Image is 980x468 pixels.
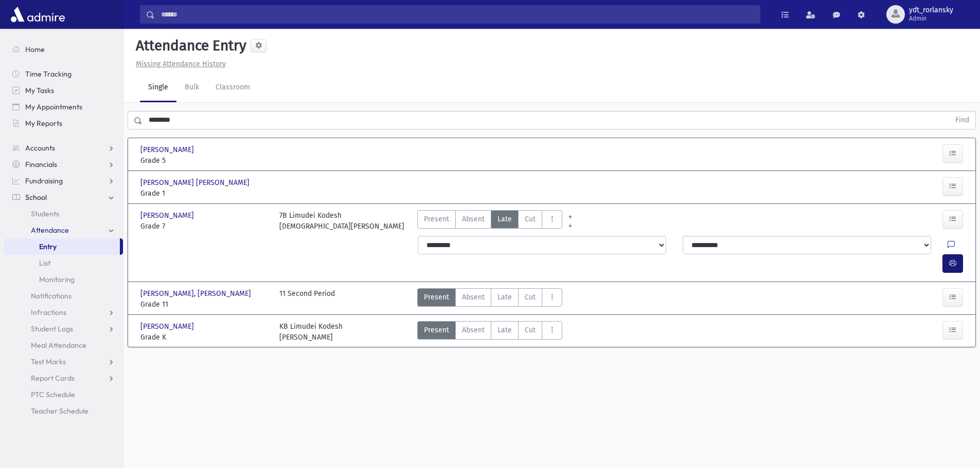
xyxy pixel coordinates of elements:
[31,308,66,317] span: Infractions
[140,299,269,310] span: Grade 11
[4,304,123,321] a: Infractions
[31,291,72,301] span: Notifications
[279,321,343,343] div: KB Limudei Kodesh [PERSON_NAME]
[4,205,123,222] a: Students
[424,292,449,303] span: Present
[4,288,123,304] a: Notifications
[4,173,123,189] a: Fundraising
[4,222,123,238] a: Attendance
[4,255,123,271] a: List
[497,292,512,303] span: Late
[31,373,75,383] span: Report Cards
[25,143,55,153] span: Accounts
[136,60,226,68] u: Missing Attendance History
[909,14,953,23] span: Admin
[4,66,123,82] a: Time Tracking
[140,221,269,232] span: Grade 7
[525,325,536,335] span: Cut
[132,60,226,68] a: Missing Attendance History
[140,155,269,166] span: Grade 5
[132,37,246,54] h5: Attendance Entry
[4,403,123,419] a: Teacher Schedule
[4,115,123,132] a: My Reports
[424,214,449,224] span: Present
[25,119,62,128] span: My Reports
[8,4,67,25] img: AdmirePro
[4,82,123,99] a: My Tasks
[424,325,449,335] span: Present
[25,160,57,169] span: Financials
[4,370,123,386] a: Report Cards
[279,210,404,232] div: 7B Limudei Kodesh [DEMOGRAPHIC_DATA][PERSON_NAME]
[279,288,335,310] div: 11 Second Period
[31,390,75,399] span: PTC Schedule
[31,209,59,218] span: Students
[4,238,120,255] a: Entry
[462,325,485,335] span: Absent
[4,156,123,173] a: Financials
[525,214,536,224] span: Cut
[497,325,512,335] span: Late
[4,41,123,58] a: Home
[462,214,485,224] span: Absent
[31,357,66,366] span: Test Marks
[140,144,196,155] span: [PERSON_NAME]
[207,73,258,102] a: Classroom
[140,177,252,188] span: [PERSON_NAME] [PERSON_NAME]
[140,73,176,102] a: Single
[140,321,196,332] span: [PERSON_NAME]
[417,321,562,343] div: AttTypes
[25,102,82,111] span: My Appointments
[39,275,75,284] span: Monitoring
[140,210,196,221] span: [PERSON_NAME]
[4,386,123,403] a: PTC Schedule
[31,341,86,350] span: Meal Attendance
[176,73,207,102] a: Bulk
[417,288,562,310] div: AttTypes
[25,69,72,79] span: Time Tracking
[4,140,123,156] a: Accounts
[949,111,975,129] button: Find
[525,292,536,303] span: Cut
[462,292,485,303] span: Absent
[25,176,63,185] span: Fundraising
[25,193,47,202] span: School
[39,258,50,268] span: List
[25,45,45,54] span: Home
[140,288,253,299] span: [PERSON_NAME], [PERSON_NAME]
[25,86,54,95] span: My Tasks
[31,406,88,416] span: Teacher Schedule
[417,210,562,232] div: AttTypes
[155,5,760,24] input: Search
[31,226,69,235] span: Attendance
[909,6,953,14] span: ydt_rorlansky
[497,214,512,224] span: Late
[4,321,123,337] a: Student Logs
[4,271,123,288] a: Monitoring
[39,242,57,251] span: Entry
[4,337,123,353] a: Meal Attendance
[140,188,269,199] span: Grade 1
[4,99,123,115] a: My Appointments
[31,324,73,333] span: Student Logs
[4,189,123,205] a: School
[140,332,269,343] span: Grade K
[4,353,123,370] a: Test Marks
